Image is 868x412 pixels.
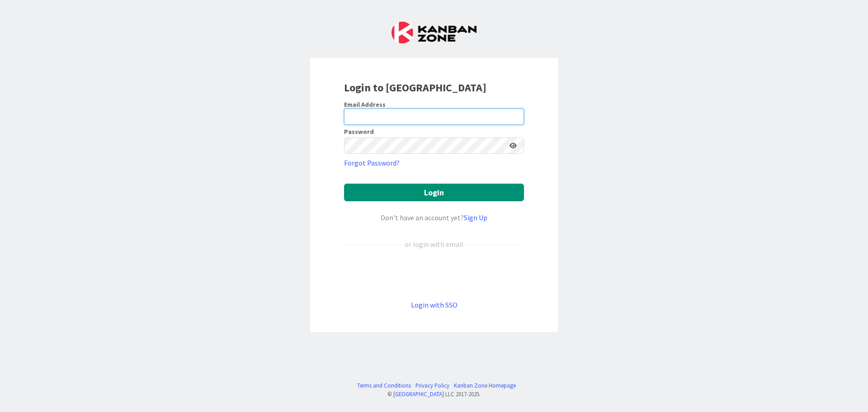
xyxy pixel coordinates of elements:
a: Login with SSO [411,300,458,309]
a: Privacy Policy [415,381,449,390]
b: Login to [GEOGRAPHIC_DATA] [344,81,486,95]
button: Login [344,184,524,201]
a: Kanban Zone Homepage [454,381,516,390]
iframe: Sign in with Google Button [340,265,528,284]
a: Forgot Password? [344,157,400,168]
img: Kanban Zone [392,22,476,43]
a: [GEOGRAPHIC_DATA] [393,390,444,398]
div: or login with email [402,239,466,250]
label: Email Address [344,100,386,109]
a: Terms and Conditions [357,381,411,390]
a: Sign Up [464,213,487,222]
div: © LLC 2017- 2025 . [353,390,516,398]
div: Don’t have an account yet? [344,212,524,223]
label: Password [344,128,374,135]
